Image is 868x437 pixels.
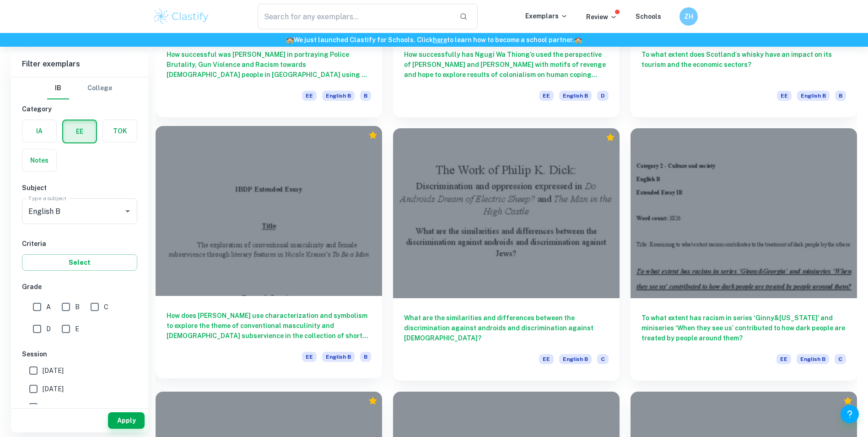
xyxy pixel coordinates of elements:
h6: Subject [22,183,137,193]
span: B [835,91,846,101]
a: Schools [636,13,661,20]
button: EE [63,120,96,142]
span: A [46,302,51,312]
span: E [75,324,79,334]
span: English B [797,91,830,101]
span: EE [302,352,317,362]
span: EE [539,354,554,364]
h6: How does [PERSON_NAME] use characterization and symbolism to explore the theme of conventional ma... [167,311,371,341]
span: C [104,302,108,312]
button: Apply [108,412,145,429]
div: Premium [843,396,852,405]
h6: To what extent has racism in series ‘Ginny&[US_STATE]’ and miniseries ‘When they see us’ contribu... [642,313,846,343]
div: Premium [368,131,377,140]
span: EE [776,354,791,364]
h6: ZH [683,11,694,22]
h6: Filter exemplars [11,51,148,77]
span: D [46,324,51,334]
h6: Session [22,349,137,359]
span: B [75,302,80,312]
h6: How successfully has Ngugi Wa Thiong’o used the perspective of [PERSON_NAME] and [PERSON_NAME] wi... [404,49,609,80]
button: TOK [103,120,137,142]
span: English B [559,91,592,101]
span: English B [797,354,829,364]
span: EE [302,91,317,101]
p: Exemplars [525,11,568,21]
span: EE [777,91,792,101]
span: C [835,354,846,364]
span: English B [322,91,355,101]
span: English B [322,352,355,362]
h6: To what extent does Scotland´s whisky have an impact on its tourism and the economic sectors? [642,49,846,80]
span: EE [539,91,554,101]
button: Notes [22,149,56,171]
h6: How successful was [PERSON_NAME] in portraying Police Brutality, Gun Violence and Racism towards ... [167,49,371,80]
label: Type a subject [28,194,66,202]
button: College [87,77,112,99]
span: [DATE] [43,366,64,376]
h6: We just launched Clastify for Schools. Click to learn how to become a school partner. [2,35,866,45]
a: To what extent has racism in series ‘Ginny&[US_STATE]’ and miniseries ‘When they see us’ contribu... [631,128,857,381]
button: IB [47,77,69,99]
span: 🏫 [574,36,582,44]
a: How does [PERSON_NAME] use characterization and symbolism to explore the theme of conventional ma... [156,128,382,381]
a: here [433,36,447,44]
button: IA [22,120,56,142]
button: Help and Feedback [841,405,859,423]
h6: Grade [22,282,137,292]
button: Select [22,254,137,271]
h6: Criteria [22,239,137,249]
a: What are the similarities and differences between the discrimination against androids and discrim... [393,128,620,381]
span: C [597,354,609,364]
button: Open [121,205,134,218]
img: Clastify logo [152,7,210,26]
input: Search for any exemplars... [258,4,453,29]
div: Premium [606,133,615,142]
p: Review [586,12,617,22]
h6: Category [22,104,137,114]
span: English B [559,354,592,364]
button: ZH [679,7,698,26]
h6: What are the similarities and differences between the discrimination against androids and discrim... [404,313,609,343]
span: B [360,91,371,101]
span: [DATE] [43,402,64,412]
span: 🏫 [286,36,294,44]
span: D [597,91,609,101]
div: Premium [368,396,377,405]
span: [DATE] [43,384,64,394]
span: B [360,352,371,362]
div: Filter type choice [47,77,112,99]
